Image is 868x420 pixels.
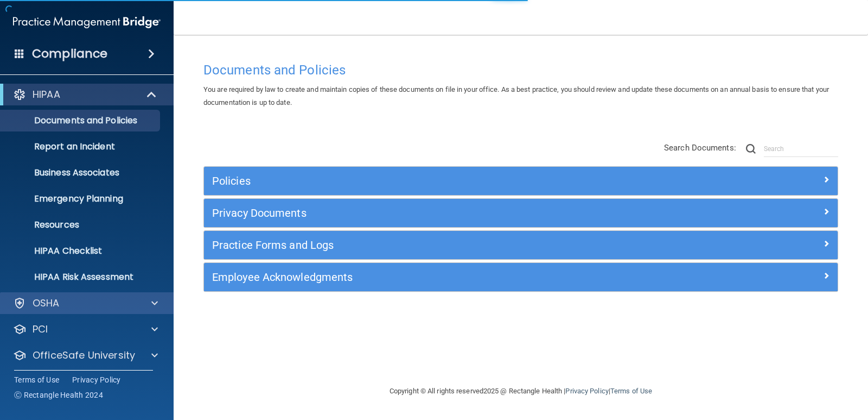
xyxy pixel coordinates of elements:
[7,115,155,126] p: Documents and Policies
[203,63,838,77] h4: Documents and Policies
[746,144,756,154] img: ic-search.3b580494.png
[212,271,671,283] h5: Employee Acknowledgments
[33,88,60,101] p: HIPAA
[14,390,103,400] span: Ⓒ Rectangle Health 2024
[33,323,48,336] p: PCI
[13,297,158,310] a: OSHA
[212,236,829,254] a: Practice Forms and Logs
[7,246,155,256] p: HIPAA Checklist
[7,141,155,152] p: Report an Incident
[764,141,838,157] input: Search
[72,374,121,385] a: Privacy Policy
[323,374,719,409] div: Copyright © All rights reserved 2025 @ Rectangle Health | |
[610,387,652,395] a: Terms of Use
[14,374,59,385] a: Terms of Use
[212,239,671,251] h5: Practice Forms and Logs
[7,220,155,230] p: Resources
[664,143,736,153] span: Search Documents:
[212,175,671,187] h5: Policies
[32,46,107,61] h4: Compliance
[7,193,155,204] p: Emergency Planning
[13,323,158,336] a: PCI
[212,172,829,190] a: Policies
[203,85,829,106] span: You are required by law to create and maintain copies of these documents on file in your office. ...
[33,297,60,310] p: OSHA
[7,272,155,283] p: HIPAA Risk Assessment
[13,88,157,101] a: HIPAA
[13,11,161,33] img: PMB logo
[212,204,829,222] a: Privacy Documents
[7,167,155,178] p: Business Associates
[565,387,608,395] a: Privacy Policy
[33,349,135,362] p: OfficeSafe University
[212,268,829,286] a: Employee Acknowledgments
[212,207,671,219] h5: Privacy Documents
[13,349,158,362] a: OfficeSafe University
